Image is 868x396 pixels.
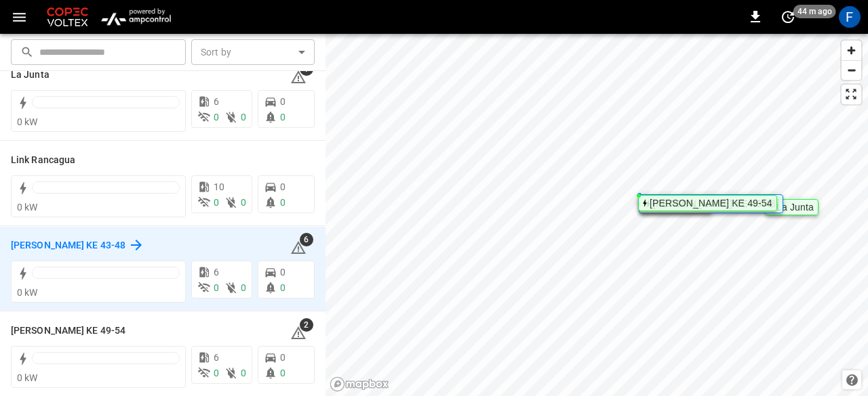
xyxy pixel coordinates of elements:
[214,96,219,107] span: 6
[842,41,861,60] button: Zoom in
[241,112,246,123] span: 0
[839,6,861,28] div: profile-icon
[280,267,285,278] span: 0
[214,267,219,278] span: 6
[17,372,38,383] span: 0 kW
[17,202,38,213] span: 0 kW
[842,60,861,80] button: Zoom out
[776,203,814,211] div: La Junta
[280,352,285,363] span: 0
[214,197,219,208] span: 0
[325,34,868,396] canvas: Map
[280,368,285,378] span: 0
[241,282,246,293] span: 0
[280,96,285,107] span: 0
[300,233,313,246] span: 6
[639,194,783,213] div: Map marker
[214,112,219,123] span: 0
[280,112,285,123] span: 0
[330,376,389,392] a: Mapbox homepage
[17,287,38,298] span: 0 kW
[214,282,219,293] span: 0
[44,4,91,30] img: Customer Logo
[214,181,224,192] span: 10
[214,368,219,378] span: 0
[777,6,799,28] button: set refresh interval
[11,153,75,168] h6: Link Rancagua
[300,318,313,332] span: 2
[96,4,176,30] img: ampcontrol.io logo
[11,238,125,253] h6: Loza Colon KE 43-48
[280,197,285,208] span: 0
[17,116,38,127] span: 0 kW
[650,199,772,207] div: [PERSON_NAME] KE 49-54
[280,181,285,192] span: 0
[280,282,285,293] span: 0
[241,368,246,378] span: 0
[241,197,246,208] span: 0
[765,199,818,215] div: Map marker
[11,68,50,83] h6: La Junta
[214,352,219,363] span: 6
[11,324,125,338] h6: Loza Colon KE 49-54
[793,5,836,18] span: 44 m ago
[638,195,777,211] div: Map marker
[842,61,861,80] span: Zoom out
